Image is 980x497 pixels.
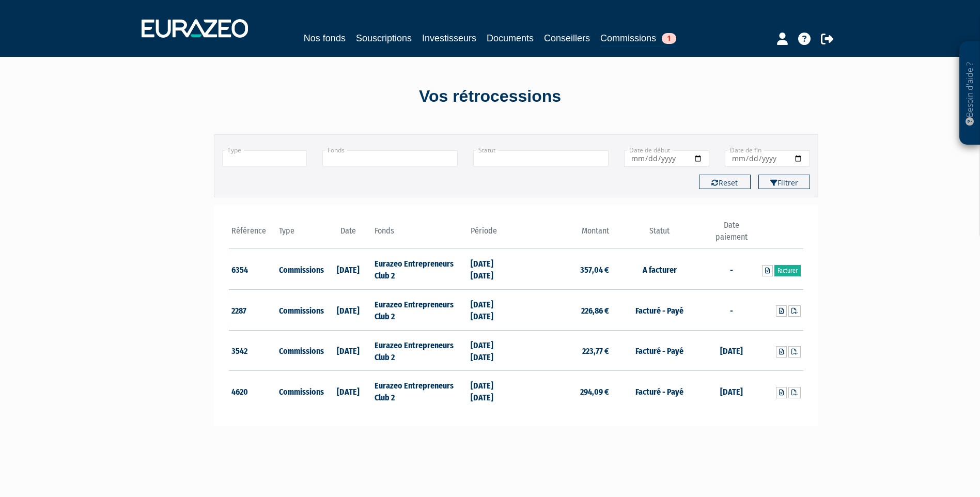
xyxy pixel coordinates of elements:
[468,290,516,331] td: [DATE] [DATE]
[707,371,755,411] td: [DATE]
[372,290,468,331] td: Eurazeo Entrepreneurs Club 2
[229,290,277,331] td: 2287
[707,249,755,290] td: -
[276,330,324,371] td: Commissions
[964,47,976,140] p: Besoin d'aide ?
[372,249,468,290] td: Eurazeo Entrepreneurs Club 2
[229,371,277,411] td: 4620
[612,249,707,290] td: A facturer
[516,249,612,290] td: 357,04 €
[774,265,801,276] a: Facturer
[699,175,751,189] button: Reset
[612,330,707,371] td: Facturé - Payé
[707,330,755,371] td: [DATE]
[468,371,516,411] td: [DATE] [DATE]
[662,33,676,44] span: 1
[304,31,346,45] a: Nos fonds
[612,290,707,331] td: Facturé - Payé
[372,330,468,371] td: Eurazeo Entrepreneurs Club 2
[276,249,324,290] td: Commissions
[758,175,810,189] button: Filtrer
[372,220,468,249] th: Fonds
[468,220,516,249] th: Période
[196,85,785,108] div: Vos rétrocessions
[612,220,707,249] th: Statut
[707,290,755,331] td: -
[516,290,612,331] td: 226,86 €
[229,249,277,290] td: 6354
[142,19,248,38] img: 1732889491-logotype_eurazeo_blanc_rvb.png
[276,220,324,249] th: Type
[372,371,468,411] td: Eurazeo Entrepreneurs Club 2
[487,31,534,45] a: Documents
[324,330,372,371] td: [DATE]
[516,371,612,411] td: 294,09 €
[356,31,412,45] a: Souscriptions
[544,31,590,45] a: Conseillers
[324,290,372,331] td: [DATE]
[324,249,372,290] td: [DATE]
[276,290,324,331] td: Commissions
[600,31,676,47] a: Commissions1
[324,220,372,249] th: Date
[707,220,755,249] th: Date paiement
[229,330,277,371] td: 3542
[324,371,372,411] td: [DATE]
[468,249,516,290] td: [DATE] [DATE]
[612,371,707,411] td: Facturé - Payé
[422,31,476,45] a: Investisseurs
[516,220,612,249] th: Montant
[468,330,516,371] td: [DATE] [DATE]
[229,220,277,249] th: Référence
[276,371,324,411] td: Commissions
[516,330,612,371] td: 223,77 €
